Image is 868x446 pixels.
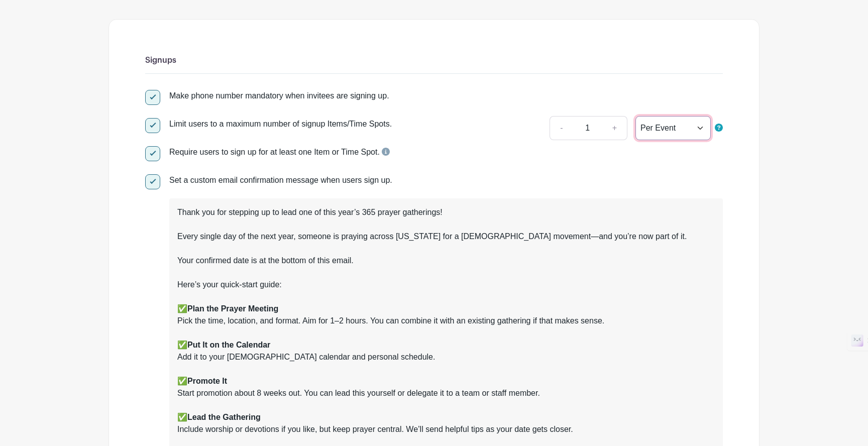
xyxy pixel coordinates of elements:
[177,375,715,411] div: ✅ Start promotion about 8 weeks out. You can lead this yourself or delegate it to a team or staff...
[169,146,390,158] div: Require users to sign up for at least one Item or Time Spot.
[187,413,261,421] strong: Lead the Gathering
[187,377,227,385] strong: Promote It
[145,56,723,65] h6: Signups
[177,206,715,279] div: Thank you for stepping up to lead one of this year’s 365 prayer gatherings! Every single day of t...
[169,174,723,186] div: Set a custom email confirmation message when users sign up.
[169,118,392,130] div: Limit users to a maximum number of signup Items/Time Spots.
[187,304,278,313] strong: Plan the Prayer Meeting
[177,339,715,375] div: ✅ Add it to your [DEMOGRAPHIC_DATA] calendar and personal schedule.
[602,116,627,140] a: +
[187,341,270,349] strong: Put It on the Calendar
[177,279,715,303] div: Here’s your quick-start guide:
[550,116,573,140] a: -
[169,90,389,102] div: Make phone number mandatory when invitees are signing up.
[177,303,715,339] div: ✅ Pick the time, location, and format. Aim for 1–2 hours. You can combine it with an existing gat...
